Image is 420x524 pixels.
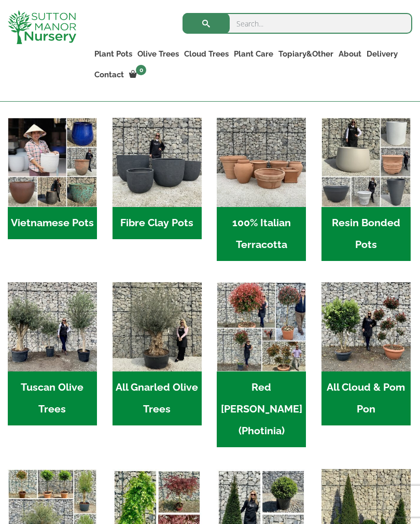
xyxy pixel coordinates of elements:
a: Contact [92,67,127,82]
img: Home - 7716AD77 15EA 4607 B135 B37375859F10 [8,282,97,371]
a: Visit product category Vietnamese Pots [8,118,97,239]
a: Visit product category All Gnarled Olive Trees [113,282,202,425]
img: logo [8,10,76,44]
img: Home - 6E921A5B 9E2F 4B13 AB99 4EF601C89C59 1 105 c [8,118,97,207]
h2: Tuscan Olive Trees [8,371,97,425]
img: Home - F5A23A45 75B5 4929 8FB2 454246946332 [217,282,306,371]
img: Home - 1B137C32 8D99 4B1A AA2F 25D5E514E47D 1 105 c [217,118,306,207]
h2: Resin Bonded Pots [321,207,411,261]
a: Visit product category Tuscan Olive Trees [8,282,97,425]
a: Visit product category 100% Italian Terracotta [217,118,306,261]
h2: Red [PERSON_NAME] (Photinia) [217,371,306,447]
h2: Fibre Clay Pots [113,207,202,239]
a: About [336,47,364,61]
img: Home - 67232D1B A461 444F B0F6 BDEDC2C7E10B 1 105 c [321,118,411,207]
h2: Vietnamese Pots [8,207,97,239]
a: Plant Pots [92,47,135,61]
a: 0 [127,67,149,82]
a: Visit product category Red Robin (Photinia) [217,282,306,447]
img: Home - A124EB98 0980 45A7 B835 C04B779F7765 [321,282,411,371]
h2: 100% Italian Terracotta [217,207,306,261]
img: Home - 8194B7A3 2818 4562 B9DD 4EBD5DC21C71 1 105 c 1 [113,118,202,207]
a: Cloud Trees [181,47,231,61]
a: Delivery [364,47,400,61]
img: Home - 5833C5B7 31D0 4C3A 8E42 DB494A1738DB [113,282,202,371]
a: Visit product category Resin Bonded Pots [321,118,411,261]
a: Visit product category All Cloud & Pom Pon [321,282,411,425]
h2: All Gnarled Olive Trees [113,371,202,425]
a: Plant Care [231,47,276,61]
span: 0 [136,65,146,75]
a: Olive Trees [135,47,181,61]
a: Topiary&Other [276,47,336,61]
h2: All Cloud & Pom Pon [321,371,411,425]
input: Search... [183,13,412,34]
a: Visit product category Fibre Clay Pots [113,118,202,239]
